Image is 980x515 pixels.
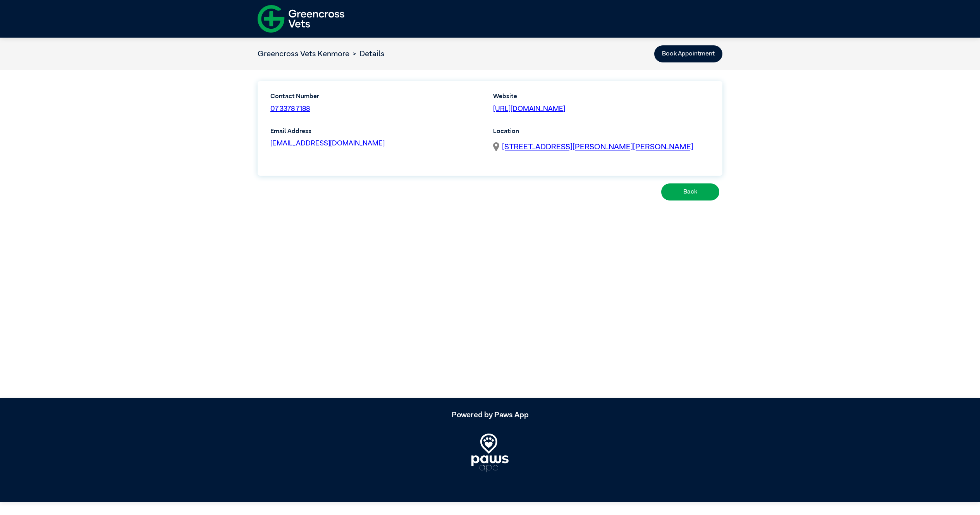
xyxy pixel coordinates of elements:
label: Contact Number [270,92,374,101]
label: Email Address [270,127,487,136]
a: [STREET_ADDRESS][PERSON_NAME][PERSON_NAME] [502,141,693,153]
h5: Powered by Paws App [258,410,722,420]
li: Details [349,48,385,60]
img: PawsApp [471,434,509,472]
a: [URL][DOMAIN_NAME] [493,105,565,112]
label: Website [493,92,710,101]
img: f-logo [258,2,344,36]
button: Back [661,183,719,200]
a: [EMAIL_ADDRESS][DOMAIN_NAME] [270,140,385,147]
a: Greencross Vets Kenmore [258,50,349,58]
a: 07 3378 7188 [270,105,310,112]
nav: breadcrumb [258,48,385,60]
span: [STREET_ADDRESS][PERSON_NAME][PERSON_NAME] [502,143,693,151]
button: Book Appointment [654,45,722,62]
label: Location [493,127,710,136]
